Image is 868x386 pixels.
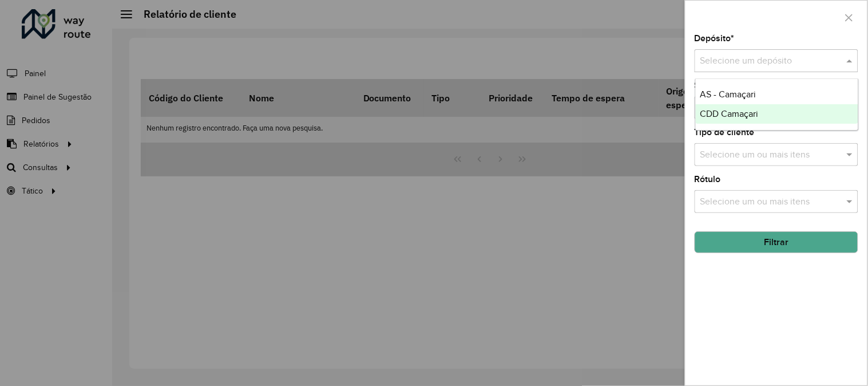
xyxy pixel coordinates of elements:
button: Filtrar [695,231,858,253]
label: Depósito [695,31,735,45]
label: Rótulo [695,172,721,186]
label: Setor [695,78,717,92]
ng-dropdown-panel: Options list [695,78,859,131]
span: AS - Camaçari [700,89,756,99]
span: CDD Camaçari [700,109,759,119]
label: Tipo de cliente [695,125,755,139]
